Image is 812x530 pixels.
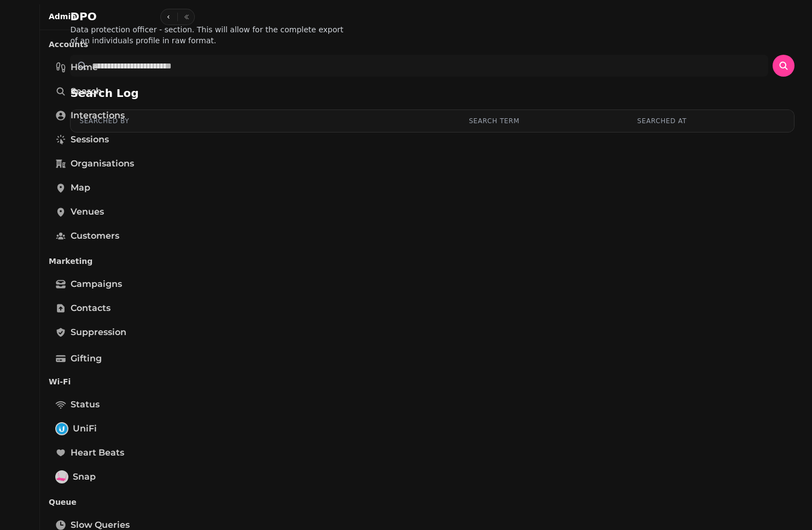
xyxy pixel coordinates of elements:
p: Wi-Fi [49,372,190,391]
a: Heart beats [49,442,190,464]
p: Queue [49,492,190,512]
span: Customers [71,229,119,243]
div: Searched At [637,117,785,125]
span: UniFi [73,422,97,435]
span: Home [71,61,98,74]
img: UniFi [56,423,67,434]
p: Accounts [49,34,190,54]
a: Map [49,177,190,199]
a: UniFiUniFi [49,418,190,440]
span: Suppression [71,326,126,339]
a: Home [49,56,190,78]
span: Contacts [71,302,111,315]
span: Status [71,398,100,411]
span: Sessions [71,133,109,146]
p: Data protection officer - section. This will allow for the complete export of an individuals prof... [70,24,350,46]
a: Suppression [49,321,190,343]
a: Contacts [49,297,190,319]
h2: Admin [49,11,76,22]
a: Gifting [49,348,190,370]
span: Campaigns [71,278,122,291]
a: Customers [49,225,190,247]
span: Venues [71,205,104,218]
div: Search Term [469,117,620,125]
a: SnapSnap [49,466,190,488]
span: Interactions [71,109,125,122]
div: Searched By [79,117,451,125]
a: Venues [49,201,190,223]
span: Search [71,85,102,98]
a: Search [49,80,190,102]
a: Sessions [49,129,190,151]
span: Heart beats [71,446,124,459]
img: Snap [56,471,67,482]
span: Gifting [71,352,102,365]
a: Interactions [49,105,190,126]
a: Organisations [49,153,190,175]
span: Snap [73,470,96,483]
span: Map [71,181,90,194]
span: Organisations [71,157,134,170]
a: Campaigns [49,273,190,295]
p: Marketing [49,251,190,271]
a: Status [49,394,190,416]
